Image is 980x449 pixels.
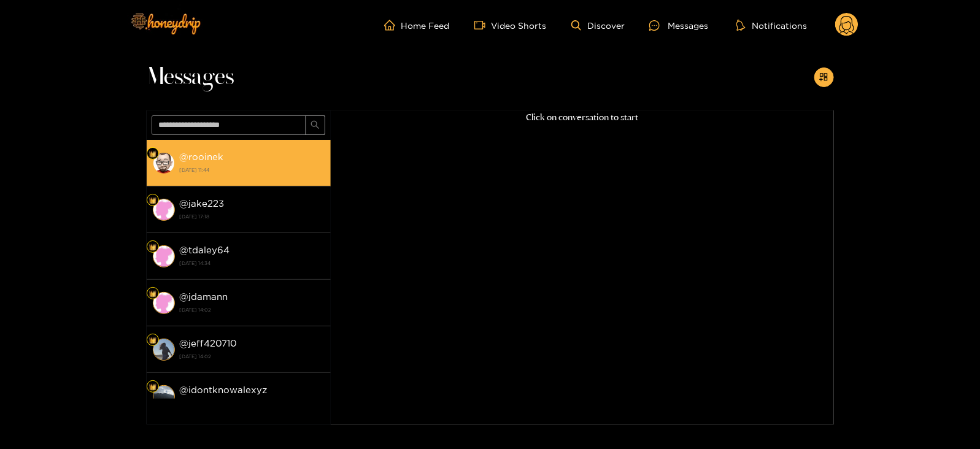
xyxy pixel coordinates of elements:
[153,152,175,174] img: conversation
[819,72,828,83] span: appstore-add
[180,338,237,348] strong: @ jeff420710
[180,152,224,162] strong: @ rooinek
[153,199,175,221] img: conversation
[180,164,325,175] strong: [DATE] 11:44
[149,150,156,158] img: Fan Level
[474,20,547,31] a: Video Shorts
[153,339,175,361] img: conversation
[180,245,230,255] strong: @ tdaley64
[180,211,325,222] strong: [DATE] 17:18
[331,110,834,125] p: Click on conversation to start
[149,337,156,344] img: Fan Level
[474,20,492,31] span: video-camera
[180,351,325,362] strong: [DATE] 14:02
[149,290,156,297] img: Fan Level
[153,385,175,407] img: conversation
[384,20,450,31] a: Home Feed
[180,304,325,315] strong: [DATE] 14:02
[649,18,708,33] div: Messages
[733,19,811,31] button: Notifications
[149,383,156,391] img: Fan Level
[149,244,156,251] img: Fan Level
[147,63,234,92] span: Messages
[180,258,325,269] strong: [DATE] 14:34
[571,20,625,31] a: Discover
[306,115,325,135] button: search
[180,198,225,209] strong: @ jake223
[180,291,228,302] strong: @ jdamann
[311,120,320,131] span: search
[153,292,175,314] img: conversation
[153,245,175,267] img: conversation
[149,197,156,204] img: Fan Level
[180,397,325,409] strong: [DATE] 14:02
[814,67,834,87] button: appstore-add
[384,20,401,31] span: home
[180,385,268,395] strong: @ idontknowalexyz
